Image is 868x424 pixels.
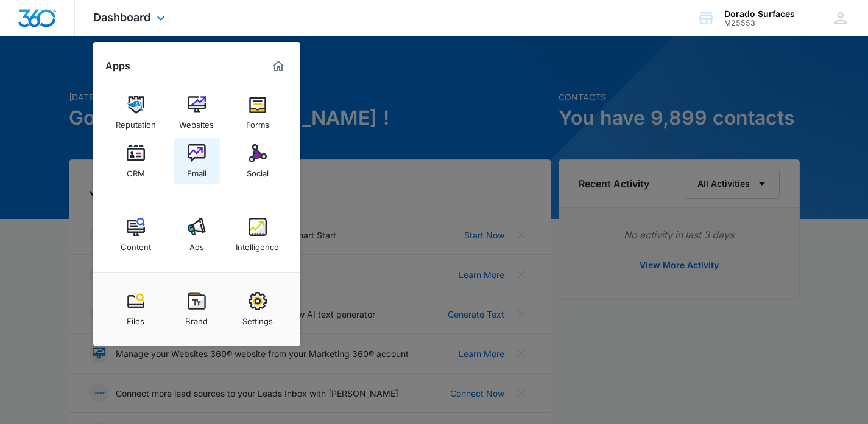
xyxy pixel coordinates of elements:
[116,114,156,130] div: Reputation
[113,89,159,136] a: Reputation
[121,236,151,252] div: Content
[269,57,288,76] a: Marketing 360® Dashboard
[113,138,159,184] a: CRM
[105,60,130,72] h2: Apps
[235,212,281,258] a: Intelligence
[235,89,281,136] a: Forms
[93,11,150,24] span: Dashboard
[174,138,220,184] a: Email
[185,310,208,326] div: Brand
[246,114,269,130] div: Forms
[189,236,204,252] div: Ads
[236,236,279,252] div: Intelligence
[113,212,159,258] a: Content
[242,310,273,326] div: Settings
[174,89,220,136] a: Websites
[174,212,220,258] a: Ads
[179,114,214,130] div: Websites
[724,9,795,19] div: account name
[174,286,220,332] a: Brand
[127,310,144,326] div: Files
[247,162,269,178] div: Social
[724,19,795,27] div: account id
[235,286,281,332] a: Settings
[113,286,159,332] a: Files
[127,162,145,178] div: CRM
[187,162,206,178] div: Email
[235,138,281,184] a: Social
